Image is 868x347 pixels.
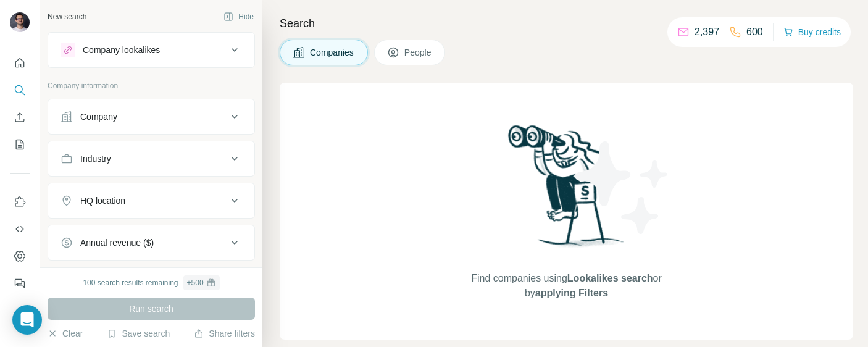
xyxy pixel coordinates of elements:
button: Hide [215,7,262,26]
button: Use Surfe API [10,218,30,240]
button: Clear [48,327,83,340]
img: Avatar [10,12,30,32]
button: Quick start [10,52,30,74]
button: Save search [107,327,170,340]
button: Annual revenue ($) [48,228,254,257]
button: HQ location [48,186,254,215]
p: Company information [48,80,255,91]
button: Industry [48,144,254,173]
span: applying Filters [535,288,608,298]
button: Enrich CSV [10,106,30,128]
div: Open Intercom Messenger [12,305,42,335]
button: Search [10,79,30,101]
span: Companies [310,46,355,59]
h4: Search [280,15,853,32]
div: Company [80,111,117,123]
span: People [404,46,433,59]
button: Share filters [194,327,255,340]
div: Annual revenue ($) [80,236,154,249]
div: Company lookalikes [83,44,160,56]
button: My lists [10,133,30,156]
button: Dashboard [10,245,30,267]
div: New search [48,11,86,22]
span: Find companies using or by [467,271,665,301]
p: 2,397 [695,25,719,40]
span: Lookalikes search [567,273,653,283]
button: Company lookalikes [48,35,254,65]
img: Surfe Illustration - Woman searching with binoculars [503,122,631,259]
div: HQ location [80,194,125,207]
p: 600 [746,25,763,40]
button: Company [48,102,254,132]
div: Industry [80,153,111,165]
div: + 500 [187,277,204,288]
img: Surfe Illustration - Stars [567,132,678,243]
button: Buy credits [783,23,841,41]
div: 100 search results remaining [83,275,219,290]
button: Feedback [10,272,30,295]
button: Use Surfe on LinkedIn [10,191,30,213]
